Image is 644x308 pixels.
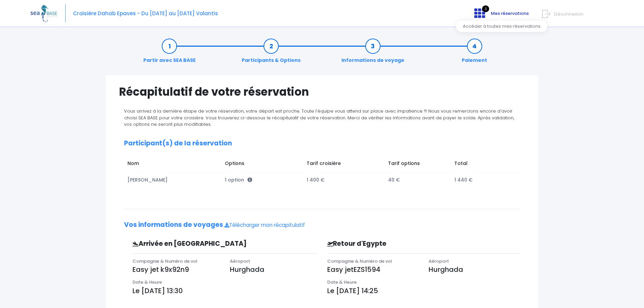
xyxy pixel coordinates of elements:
[124,140,520,147] h2: Participant(s) de la réservation
[482,5,489,12] span: 3
[222,157,303,173] td: Options
[327,279,357,285] span: Date & Heure
[554,11,583,17] span: Déconnexion
[119,85,525,98] h1: Récapitulatif de votre réservation
[456,21,547,32] div: Accéder à toutes mes réservations
[322,240,474,248] h3: Retour d'Egypte
[491,10,529,17] span: Mes réservations
[124,221,520,229] h2: Vos informations de voyages
[124,157,222,173] td: Nom
[338,43,408,64] a: Informations de voyage
[230,258,250,264] span: Aéroport
[429,264,520,275] p: Hurghada
[458,43,491,64] a: Paiement
[225,176,252,183] span: 1 option
[327,258,392,264] span: Compagnie & Numéro de vol
[133,279,162,285] span: Date & Heure
[238,43,304,64] a: Participants & Options
[224,221,305,229] a: Télécharger mon récapitulatif
[127,240,273,248] h3: Arrivée en [GEOGRAPHIC_DATA]
[133,264,220,275] p: Easy jet k9x92n9
[73,10,218,17] span: Croisière Dahab Epaves - Du [DATE] au [DATE] Volantis
[385,157,451,173] td: Tarif options
[124,173,222,187] td: [PERSON_NAME]
[124,108,514,127] span: Vous arrivez à la dernière étape de votre réservation, votre départ est proche. Toute l’équipe vo...
[451,157,514,173] td: Total
[327,264,419,275] p: Easy jetEZS1594
[429,258,449,264] span: Aéroport
[451,173,514,187] td: 1 440 €
[327,286,520,296] p: Le [DATE] 14:25
[303,173,385,187] td: 1 400 €
[469,13,533,19] a: 3 Mes réservations
[140,43,199,64] a: Partir avec SEA BASE
[133,286,317,296] p: Le [DATE] 13:30
[133,258,197,264] span: Compagnie & Numéro de vol
[230,264,317,275] p: Hurghada
[303,157,385,173] td: Tarif croisière
[385,173,451,187] td: 40 €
